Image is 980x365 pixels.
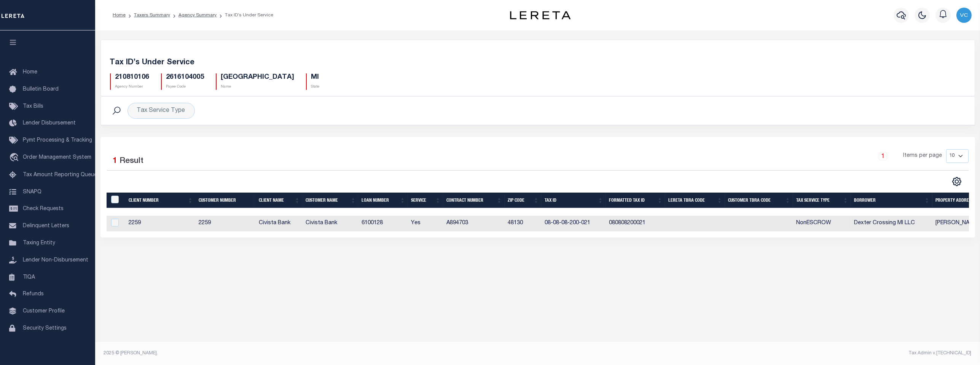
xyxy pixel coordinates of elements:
[23,326,67,331] span: Security Settings
[303,216,359,231] td: Civista Bank
[851,216,932,231] td: Dexter Crossing MI LLC
[606,193,665,208] th: Formatted Tax ID: activate to sort column ascending
[665,193,725,208] th: LERETA TBRA Code: activate to sort column ascending
[23,70,37,75] span: Home
[221,84,295,90] p: Name
[256,193,303,208] th: Client Name: activate to sort column ascending
[221,73,295,82] h5: [GEOGRAPHIC_DATA]
[120,155,144,167] label: Result
[9,153,21,163] i: travel_explore
[23,189,41,194] span: SNAPQ
[303,193,359,208] th: Customer Name: activate to sort column ascending
[23,241,55,246] span: Taxing Entity
[725,193,793,208] th: Customer TBRA Code: activate to sort column ascending
[23,155,91,160] span: Order Management System
[23,258,88,263] span: Lender Non-Disbursement
[505,193,542,208] th: Zip Code: activate to sort column ascending
[311,84,320,90] p: State
[311,73,320,82] h5: MI
[23,172,97,178] span: Tax Amount Reporting Queue
[23,104,43,109] span: Tax Bills
[113,157,118,165] span: 1
[851,193,932,208] th: Borrower: activate to sort column ascending
[196,193,256,208] th: Customer Number
[904,152,942,160] span: Items per page
[23,274,35,280] span: TIQA
[793,193,851,208] th: Tax Service Type: activate to sort column ascending
[510,11,571,19] img: logo-dark.svg
[23,121,76,126] span: Lender Disbursement
[23,206,64,212] span: Check Requests
[115,73,150,82] h5: 210810106
[166,84,204,90] p: Payee Code
[359,216,408,231] td: 6100128
[606,216,665,231] td: 080808200021
[23,138,92,143] span: Pymt Processing & Tracking
[217,12,273,19] li: Tax ID’s Under Service
[23,292,44,297] span: Refunds
[166,73,204,82] h5: 2616104005
[98,350,538,357] div: 2025 © [PERSON_NAME].
[879,152,887,160] a: 1
[115,84,150,90] p: Agency Number
[126,216,196,231] td: 2259
[110,58,966,67] h5: Tax ID’s Under Service
[113,13,126,18] a: Home
[23,87,59,92] span: Bulletin Board
[256,216,303,231] td: Civista Bank
[443,216,505,231] td: A894703
[542,193,606,208] th: Tax ID: activate to sort column ascending
[408,216,443,231] td: Yes
[23,309,65,314] span: Customer Profile
[956,8,972,23] img: svg+xml;base64,PHN2ZyB4bWxucz0iaHR0cDovL3d3dy53My5vcmcvMjAwMC9zdmciIHBvaW50ZXItZXZlbnRzPSJub25lIi...
[127,103,195,119] div: Tax Service Type
[793,216,851,231] td: NonESCROW
[542,216,606,231] td: 08-08-08-200-021
[543,350,972,357] div: Tax Admin v.[TECHNICAL_ID]
[178,13,217,18] a: Agency Summary
[196,216,256,231] td: 2259
[107,193,126,208] th: &nbsp;
[443,193,505,208] th: Contract Number: activate to sort column ascending
[359,193,408,208] th: Loan Number: activate to sort column ascending
[408,193,443,208] th: Service: activate to sort column ascending
[505,216,542,231] td: 48130
[126,193,196,208] th: Client Number: activate to sort column ascending
[23,223,69,229] span: Delinquent Letters
[134,13,170,18] a: Taxers Summary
